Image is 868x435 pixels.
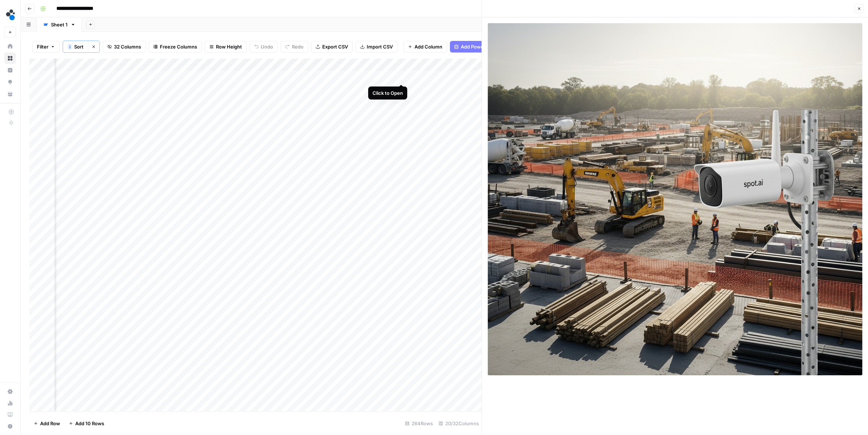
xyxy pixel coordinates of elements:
[356,41,397,52] button: Import CSV
[403,41,447,52] button: Add Column
[149,41,202,52] button: Freeze Columns
[103,41,146,52] button: 32 Columns
[322,43,348,50] span: Export CSV
[75,420,104,427] span: Add 10 Rows
[4,41,16,52] a: Home
[68,44,72,50] div: 1
[32,41,60,52] button: Filter
[311,41,353,52] button: Export CSV
[261,43,273,50] span: Undo
[160,43,197,50] span: Freeze Columns
[4,421,16,432] button: Help + Support
[4,8,17,21] img: spot.ai Logo
[488,23,863,375] img: Row/Cell
[4,88,16,100] a: Your Data
[74,43,84,50] span: Sort
[373,89,403,97] div: Click to Open
[4,409,16,421] a: Learning Hub
[37,17,82,32] a: Sheet 1
[63,41,88,52] button: 1Sort
[51,21,68,28] div: Sheet 1
[4,76,16,88] a: Opportunities
[402,418,436,429] div: 264 Rows
[205,41,247,52] button: Row Height
[461,43,500,50] span: Add Power Agent
[114,43,141,50] span: 32 Columns
[64,418,109,429] button: Add 10 Rows
[281,41,308,52] button: Redo
[29,418,64,429] button: Add Row
[4,386,16,397] a: Settings
[216,43,242,50] span: Row Height
[40,420,60,427] span: Add Row
[37,43,48,50] span: Filter
[4,6,16,24] button: Workspace: spot.ai
[367,43,393,50] span: Import CSV
[436,418,482,429] div: 20/32 Columns
[4,64,16,76] a: Insights
[4,52,16,64] a: Browse
[4,397,16,409] a: Usage
[292,43,303,50] span: Redo
[414,43,442,50] span: Add Column
[69,44,71,50] span: 1
[250,41,278,52] button: Undo
[450,41,505,52] button: Add Power Agent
